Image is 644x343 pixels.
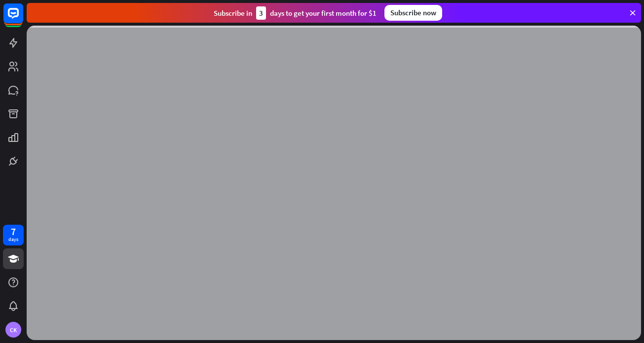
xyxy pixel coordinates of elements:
a: 7 days [3,225,24,245]
div: CK [5,322,21,338]
div: Subscribe now [384,5,442,21]
div: days [8,236,18,243]
div: 7 [11,227,16,236]
div: Subscribe in days to get your first month for $1 [214,6,377,20]
div: 3 [256,6,266,20]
